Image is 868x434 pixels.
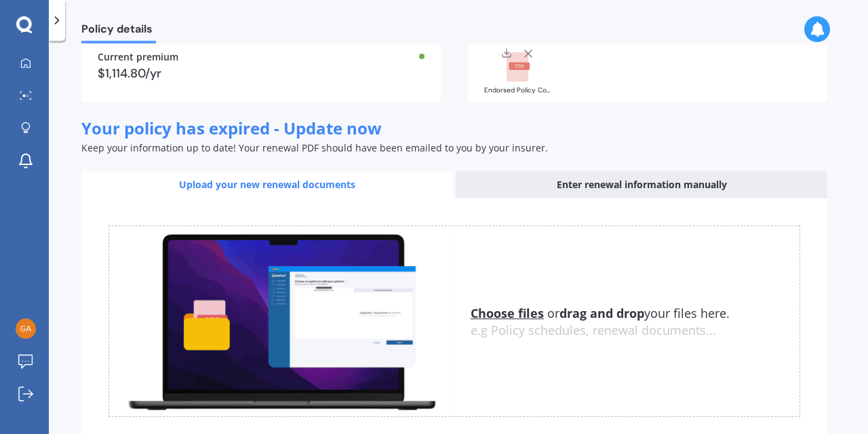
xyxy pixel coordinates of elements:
img: upload.de96410c8ce839c3fdd5.gif [109,226,454,417]
span: or your files here. [471,305,730,321]
div: Endorsed Policy Correspondence - M0018682033.pdf [484,87,552,94]
img: 7e1c110144aef5791d695321295a3f14 [16,319,36,339]
div: $1,114.80/yr [98,67,425,79]
span: Keep your information up to date! Your renewal PDF should have been emailed to you by your insurer. [81,141,548,154]
div: e.g Policy schedules, renewal documents... [471,323,800,338]
u: Choose files [471,305,544,321]
div: Enter renewal information manually [456,171,827,198]
span: Policy details [81,22,156,41]
div: Upload your new renewal documents [81,171,453,198]
b: drag and drop [559,305,644,321]
span: Your policy has expired - Update now [81,117,382,139]
div: Current premium [98,52,425,62]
